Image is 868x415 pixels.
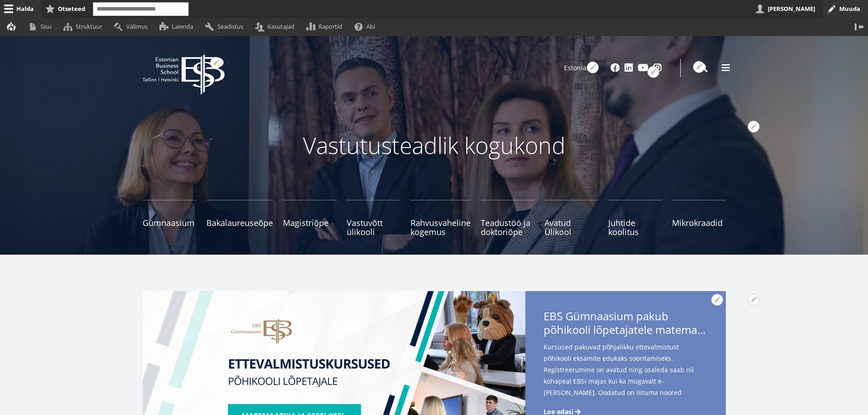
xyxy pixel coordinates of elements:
a: Laienda [155,18,201,36]
a: Teadustöö ja doktoriõpe [481,200,534,236]
a: Avatud Ülikool [544,200,598,236]
a: Bakalaureuseõpe [206,200,273,236]
button: Avatud seaded [210,57,222,69]
span: Vastuvõtt ülikooli [347,218,401,236]
a: Mikrokraadid [672,200,726,236]
a: Facebook [611,63,620,72]
a: Juhtide koolitus [608,200,662,236]
span: Bakalaureuseõpe [206,218,273,227]
span: põhikooli lõpetajatele matemaatika- ja eesti keele kursuseid [544,323,708,337]
a: Sisu [24,18,59,36]
button: Avatud EBS Gümnaasium pakub põhikooli lõpetajatele matemaatika- ja eesti keele kursuseid seaded [711,294,723,306]
a: Struktuur [59,18,110,36]
a: Instagram [653,63,662,72]
a: Välimus [110,18,155,36]
button: Avatud seaded [748,121,760,133]
span: Teadustöö ja doktoriõpe [481,218,534,236]
button: Avatud Social Links seaded [647,66,659,78]
a: Linkedin [624,63,633,72]
a: Magistriõpe [283,200,337,236]
button: Avatud seaded [693,61,705,73]
span: Gümnaasium [143,218,196,227]
span: Avatud Ülikool [544,218,598,236]
span: Juhtide koolitus [608,218,662,236]
button: Avatud seaded [587,61,599,73]
a: Rahvusvaheline kogemus [411,200,471,236]
a: Kasutajad [251,18,302,36]
a: Abi [350,18,383,36]
button: Avatud EBS Gümnaasium pakub põhikooli lõpetajatele matemaatika- ja eesti keele kursuseid seaded [748,294,760,306]
span: EBS Gümnaasium pakub [544,309,708,339]
span: Kursused pakuvad põhjalikku ettevalmistust põhikooli eksamite edukaks sooritamiseks. Registreerum... [544,341,708,413]
a: Vastuvõtt ülikooli [347,200,401,236]
a: Raportid [303,18,350,36]
a: Seadistus [201,18,251,36]
a: Gümnaasium [143,200,196,236]
p: Vastutusteadlik kogukond [193,132,676,159]
a: Youtube [638,63,648,72]
span: Mikrokraadid [672,218,726,227]
span: Magistriõpe [283,218,337,227]
span: Rahvusvaheline kogemus [411,218,471,236]
button: Vertikaalasend [850,18,868,36]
